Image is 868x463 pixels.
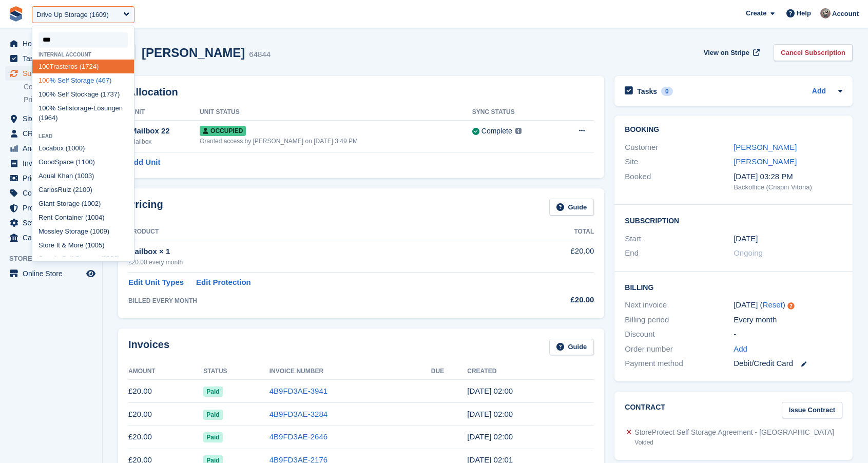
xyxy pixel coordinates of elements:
div: Every month [734,314,842,326]
a: Edit Unit Types [128,277,184,288]
div: Aqual Khan ( 3) [32,169,134,183]
span: Paid [203,410,222,420]
div: Booked [625,171,734,192]
a: menu [5,141,97,156]
span: Protection [23,201,84,215]
span: Tasks [23,51,84,66]
span: 100 [103,255,114,263]
h2: Booking [625,126,842,134]
div: Site [625,156,734,168]
h2: [PERSON_NAME] [142,46,245,60]
a: Edit Protection [196,277,251,288]
span: 100 [38,104,50,112]
a: Price increases NEW [24,94,97,105]
div: Store It & More ( 5) [32,238,134,252]
span: Help [797,8,811,18]
span: 100 [79,186,90,194]
div: 64844 [249,49,271,61]
a: menu [5,156,97,170]
td: £20.00 [128,403,203,426]
div: Rent Container ( 4) [32,210,134,224]
div: StoreProtect Self Storage Agreement - [GEOGRAPHIC_DATA] [634,427,834,438]
th: Status [203,363,269,380]
a: Add Unit [128,157,160,168]
span: Account [832,9,859,19]
th: Created [467,363,594,380]
span: Capital [23,230,84,245]
span: Subscriptions [23,66,84,81]
div: Tooltip anchor [786,301,796,311]
a: [PERSON_NAME] [734,157,797,166]
a: Contracts [24,82,97,92]
td: £20.00 [128,426,203,449]
span: Sites [23,111,84,126]
a: Add [734,343,747,355]
div: Giant Storage ( 2) [32,197,134,210]
div: CarlosRuiz (2 ) [32,183,134,197]
img: Cristina (100%) [820,8,831,18]
a: [PERSON_NAME] [734,143,797,151]
span: 100 [38,76,50,84]
div: [DATE] ( ) [734,299,842,311]
a: 4B9FD3AE-2646 [269,432,327,441]
div: Trasteros (1724) [32,60,134,73]
a: Reset [763,300,783,309]
div: Sperrin Self Storage ( 6) [32,252,134,266]
div: Lead [32,133,134,139]
div: Drive Up Storage (1609) [36,10,109,20]
time: 2025-07-15 01:00:27 UTC [467,410,513,418]
span: Paid [203,432,222,442]
div: Internal account [32,52,134,57]
a: menu [5,111,97,126]
div: % Self Stockage (1737) [32,87,134,101]
div: Billing period [625,314,734,326]
span: CRM [23,126,84,141]
div: [DATE] 03:28 PM [734,171,842,183]
div: BILLED EVERY MONTH [128,296,519,305]
th: Unit [128,104,200,121]
div: - [734,329,842,340]
a: menu [5,201,97,215]
time: 2024-12-15 01:00:00 UTC [734,233,758,245]
div: GoodSpace (1 ) [32,155,134,169]
span: Coupons [23,186,84,200]
a: Guide [549,199,594,216]
div: £20.00 [519,294,594,306]
span: 100 [38,63,50,70]
a: menu [5,216,97,230]
span: 100 [87,241,99,249]
div: Discount [625,329,734,340]
a: Preview store [85,267,97,280]
div: Next invoice [625,299,734,311]
div: Mossley Storage ( 9) [32,224,134,238]
span: Price increases [24,95,73,105]
span: Home [23,36,84,51]
th: Sync Status [472,104,557,121]
th: Product [128,224,519,240]
div: Order number [625,343,734,355]
div: Granted access by [PERSON_NAME] on [DATE] 3:49 PM [200,137,472,146]
th: Unit Status [200,104,472,121]
div: Payment method [625,358,734,370]
th: Due [431,363,467,380]
div: £20.00 every month [128,258,519,267]
h2: Contract [625,402,665,419]
div: Voided [634,438,834,447]
a: 4B9FD3AE-3284 [269,410,327,418]
a: Guide [549,339,594,356]
div: Mailbox 22 [130,125,200,137]
a: 4B9FD3AE-3941 [269,387,327,395]
span: 100 [87,214,99,221]
div: Customer [625,142,734,153]
h2: Invoices [128,339,169,356]
div: Debit/Credit Card [734,358,842,370]
a: menu [5,171,97,185]
span: 100 [84,200,95,207]
h2: Pricing [128,199,163,216]
span: Paid [203,387,222,397]
a: menu [5,266,97,281]
a: menu [5,186,97,200]
a: menu [5,36,97,51]
th: Invoice Number [269,363,431,380]
td: £20.00 [519,240,594,272]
